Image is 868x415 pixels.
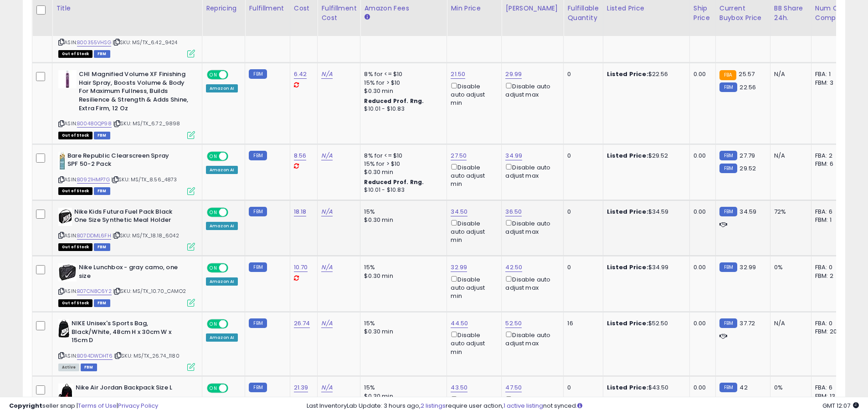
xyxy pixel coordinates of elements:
div: ASIN: [58,263,195,306]
div: 0.00 [693,319,709,328]
span: ON [208,264,219,272]
b: CHI Magnified Volume XF Finishing Hair Spray, Boosts Volume & Body For Maximum Fullness, Builds R... [79,70,190,115]
div: N/A [774,152,804,160]
div: Amazon Fees [364,4,443,13]
div: 0 [567,263,596,272]
a: 34.50 [451,207,467,216]
small: FBA [719,70,736,80]
div: $0.30 min [364,272,440,280]
span: OFF [227,152,241,160]
a: B094DWDHT6 [77,352,113,360]
div: 0 [567,384,596,392]
div: FBM: 20 [815,328,845,336]
a: B07CN8C6Y2 [77,287,112,295]
span: | SKU: MS/TX_6.42_9424 [113,39,178,46]
small: FBM [249,69,267,79]
small: FBM [249,151,267,160]
div: Amazon AI [206,277,238,286]
div: $10.01 - $10.83 [364,105,440,113]
div: 8% for <= $10 [364,70,440,78]
div: 15% [364,208,440,216]
img: 41GfBRw6WBL._SL40_.jpg [58,263,77,282]
span: OFF [227,264,241,272]
span: | SKU: MS/TX_6.72_9898 [113,120,180,127]
div: BB Share 24h. [774,4,807,23]
a: N/A [321,319,332,328]
div: 16 [567,319,596,328]
div: 0.00 [693,384,709,392]
a: 47.50 [505,383,522,392]
div: FBM: 2 [815,272,845,280]
a: 36.50 [505,207,522,216]
a: 8.56 [294,151,307,160]
div: FBA: 2 [815,152,845,160]
a: 27.50 [451,151,467,160]
span: FBM [94,187,110,195]
div: Cost [294,4,314,13]
a: B07DDML6FH [77,232,111,240]
span: | SKU: MS/TX_26.74_1180 [114,352,180,359]
small: FBM [719,164,737,173]
div: FBA: 6 [815,208,845,216]
span: All listings that are currently out of stock and unavailable for purchase on Amazon [58,299,92,307]
a: B00355VHSG [77,39,111,46]
a: 26.74 [294,319,310,328]
div: Fulfillable Quantity [567,4,599,23]
div: Last InventoryLab Update: 3 hours ago, require user action, not synced. [307,402,859,410]
a: 6.42 [294,70,307,79]
div: Disable auto adjust min [451,218,494,245]
div: Amazon AI [206,333,238,342]
div: Amazon AI [206,166,238,174]
div: FBM: 6 [815,160,845,168]
div: Current Buybox Price [719,4,766,23]
div: $29.52 [607,152,683,160]
a: 21.50 [451,70,465,79]
div: FBA: 0 [815,263,845,272]
div: 72% [774,208,804,216]
div: Fulfillment [249,4,286,13]
div: 15% [364,384,440,392]
div: Disable auto adjust min [451,274,494,301]
a: 44.50 [451,319,468,328]
b: Nike Air Jordan Backpack Size L [76,384,186,395]
a: 10.70 [294,263,308,272]
img: 31vnoj0qidL._SL40_.jpg [58,70,77,88]
a: N/A [321,263,332,272]
div: Fulfillment Cost [321,4,356,23]
div: $34.99 [607,263,683,272]
small: FBM [719,383,737,392]
div: 0 [567,152,596,160]
div: Disable auto adjust min [451,330,494,356]
div: Num of Comp. [815,4,848,23]
b: Listed Price: [607,70,648,78]
div: FBA: 1 [815,70,845,78]
span: FBM [94,132,110,139]
small: FBM [719,262,737,272]
b: Reduced Prof. Rng. [364,178,424,186]
div: $0.30 min [364,328,440,336]
div: ASIN: [58,70,195,138]
span: ON [208,71,219,79]
b: Nike Lunchbox - gray camo, one size [79,263,190,282]
span: ON [208,384,219,392]
b: NIKE Unisex's Sports Bag, Black/White, 48cm H x 30cm W x 15cm D [72,319,182,347]
span: 32.99 [740,263,756,272]
img: 4128i8zzpQL._SL40_.jpg [58,208,72,226]
div: $22.56 [607,70,683,78]
b: Bare Republic Clearscreen Spray SPF 50-2 Pack [67,152,178,171]
span: OFF [227,71,241,79]
div: N/A [774,319,804,328]
span: All listings that are currently out of stock and unavailable for purchase on Amazon [58,243,92,251]
div: 8% for <= $10 [364,152,440,160]
div: seller snap | | [9,402,158,410]
div: 0.00 [693,263,709,272]
div: $0.30 min [364,216,440,224]
a: Terms of Use [78,401,117,410]
span: 29.52 [740,164,756,173]
div: $0.30 min [364,168,440,176]
div: 15% for > $10 [364,79,440,87]
div: Amazon AI [206,84,238,92]
div: Listed Price [607,4,686,13]
b: Nike Kids Futura Fuel Pack Black One Size Synthetic Meal Holder [74,208,185,227]
div: Disable auto adjust max [505,330,556,348]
